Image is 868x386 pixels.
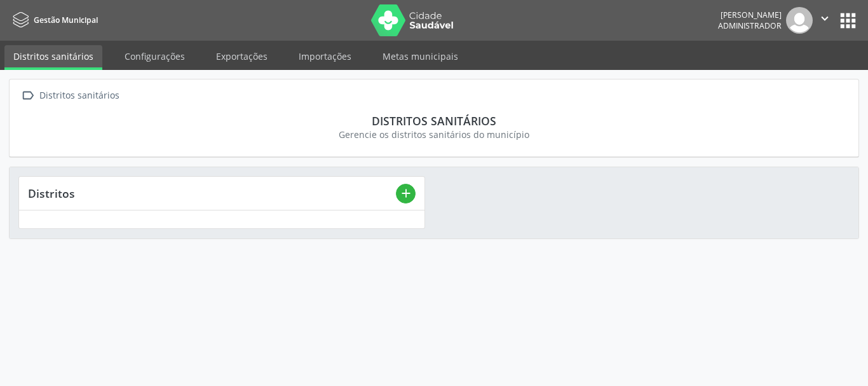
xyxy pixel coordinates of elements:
[27,114,841,128] div: Distritos sanitários
[718,20,782,31] span: Administrador
[399,186,413,200] i: add
[837,10,859,32] button: apps
[207,45,276,67] a: Exportações
[4,45,102,70] a: Distritos sanitários
[18,86,37,105] i: 
[786,7,813,34] img: img
[116,45,194,67] a: Configurações
[37,86,121,105] div: Distritos sanitários
[396,184,416,203] button: add
[374,45,467,67] a: Metas municipais
[27,128,841,141] div: Gerencie os distritos sanitários do município
[28,186,396,200] div: Distritos
[818,11,832,25] i: 
[9,10,98,31] a: Gestão Municipal
[290,45,360,67] a: Importações
[718,10,782,20] div: [PERSON_NAME]
[813,7,837,34] button: 
[18,86,121,105] a:  Distritos sanitários
[34,15,98,25] span: Gestão Municipal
